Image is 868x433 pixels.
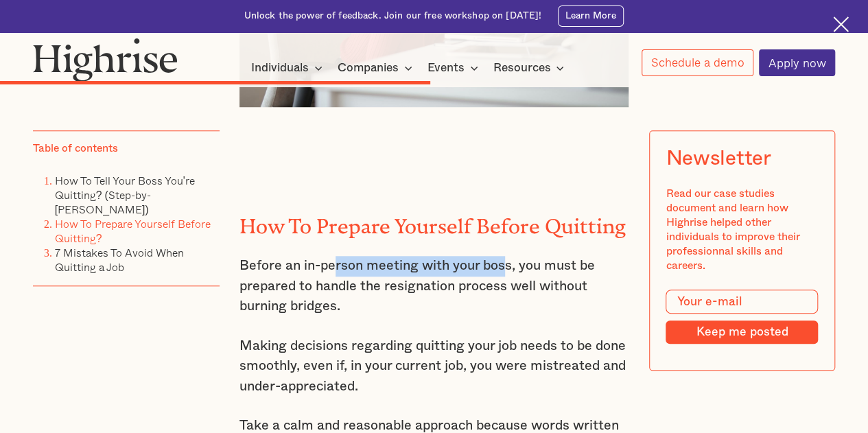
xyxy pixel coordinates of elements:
[427,60,482,76] div: Events
[251,60,327,76] div: Individuals
[558,5,624,27] a: Learn More
[239,256,629,317] p: Before an in-person meeting with your boss, you must be prepared to handle the resignation proces...
[239,336,629,397] p: Making decisions regarding quitting your job needs to be done smoothly, even if, in your current ...
[55,215,211,246] a: How To Prepare Yourself Before Quitting?
[33,38,178,82] img: Highrise logo
[666,290,818,314] input: Your e-mail
[642,49,753,76] a: Schedule a demo
[666,187,818,273] div: Read our case studies document and learn how Highrise helped other individuals to improve their p...
[55,172,195,218] a: How To Tell Your Boss You're Quitting? (Step-by-[PERSON_NAME])
[33,141,118,156] div: Table of contents
[244,10,542,23] div: Unlock the power of feedback. Join our free workshop on [DATE]!
[338,60,417,76] div: Companies
[427,60,465,76] div: Events
[55,244,184,275] a: 7 Mistakes To Avoid When Quitting a Job
[666,147,771,170] div: Newsletter
[759,49,835,76] a: Apply now
[666,290,818,344] form: Modal Form
[666,320,818,343] input: Keep me posted
[833,16,849,32] img: Cross icon
[239,210,629,233] h2: How To Prepare Yourself Before Quitting
[493,60,568,76] div: Resources
[493,60,550,76] div: Resources
[251,60,309,76] div: Individuals
[338,60,399,76] div: Companies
